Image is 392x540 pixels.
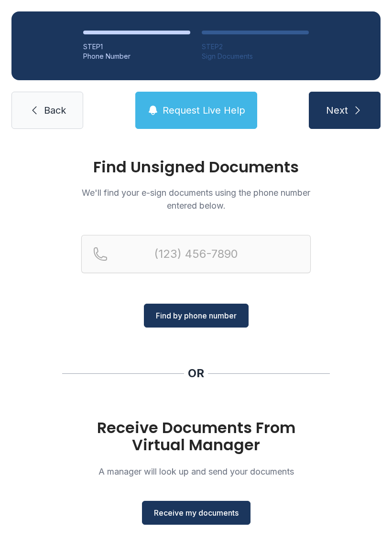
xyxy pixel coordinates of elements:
[81,235,311,273] input: Reservation phone number
[44,104,66,117] span: Back
[83,42,190,52] div: STEP 1
[156,310,237,321] span: Find by phone number
[81,419,311,454] h1: Receive Documents From Virtual Manager
[202,52,309,61] div: Sign Documents
[202,42,309,52] div: STEP 2
[326,104,348,117] span: Next
[83,52,190,61] div: Phone Number
[81,465,311,478] p: A manager will look up and send your documents
[81,186,311,212] p: We'll find your e-sign documents using the phone number entered below.
[163,104,245,117] span: Request Live Help
[81,159,311,175] h1: Find Unsigned Documents
[188,366,204,381] div: OR
[154,507,239,519] span: Receive my documents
